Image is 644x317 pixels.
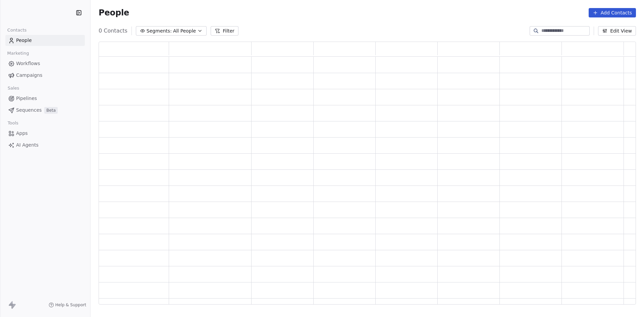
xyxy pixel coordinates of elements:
[16,95,37,102] span: Pipelines
[173,28,196,35] span: All People
[16,107,42,114] span: Sequences
[55,302,86,308] span: Help & Support
[16,37,32,44] span: People
[211,26,238,36] button: Filter
[589,8,636,17] button: Add Contacts
[5,35,85,46] a: People
[44,107,58,114] span: Beta
[16,72,42,79] span: Campaigns
[598,26,636,36] button: Edit View
[5,128,85,139] a: Apps
[99,8,129,18] span: People
[16,130,28,137] span: Apps
[5,105,85,116] a: SequencesBeta
[16,142,39,149] span: AI Agents
[5,93,85,104] a: Pipelines
[49,302,86,308] a: Help & Support
[99,27,127,35] span: 0 Contacts
[5,140,85,151] a: AI Agents
[5,118,21,128] span: Tools
[5,83,22,93] span: Sales
[4,48,32,58] span: Marketing
[16,60,40,67] span: Workflows
[5,58,85,69] a: Workflows
[4,25,30,35] span: Contacts
[147,28,172,35] span: Segments:
[5,70,85,81] a: Campaigns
